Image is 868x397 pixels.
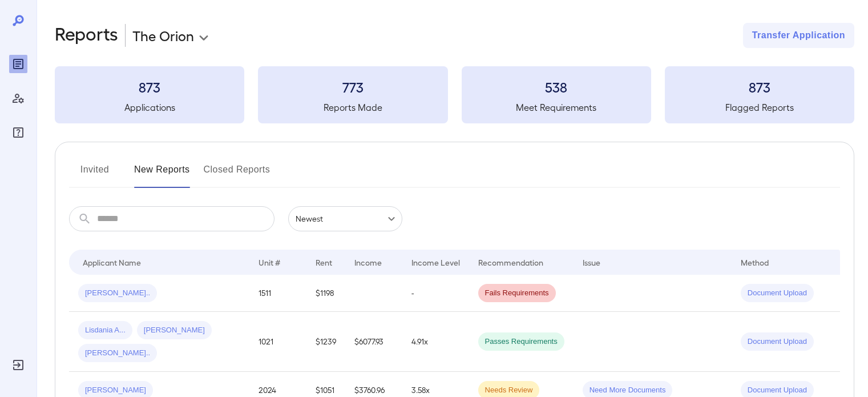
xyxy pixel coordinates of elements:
td: 4.91x [402,312,469,372]
div: Unit # [259,255,280,269]
td: 1511 [249,275,306,312]
span: Document Upload [741,336,814,347]
h5: Applications [55,101,244,114]
td: $6077.93 [345,312,402,372]
span: Document Upload [741,288,814,299]
button: Closed Reports [204,161,271,188]
h3: 873 [55,78,244,96]
span: Needs Review [478,385,540,396]
span: Document Upload [741,385,814,396]
div: Income [354,255,382,269]
div: Rent [316,255,334,269]
span: [PERSON_NAME].. [78,348,157,359]
div: Manage Users [9,89,27,107]
div: Reports [9,55,27,73]
span: Lisdania A... [78,325,132,336]
td: $1198 [306,275,345,312]
span: [PERSON_NAME] [78,385,153,396]
div: Log Out [9,356,27,374]
td: $1239 [306,312,345,372]
h3: 873 [665,78,854,96]
h5: Reports Made [258,101,447,114]
h5: Flagged Reports [665,101,854,114]
td: - [402,275,469,312]
div: Applicant Name [83,255,141,269]
div: Method [741,255,769,269]
p: The Orion [132,26,194,45]
span: Passes Requirements [478,336,564,347]
td: 1021 [249,312,306,372]
div: FAQ [9,123,27,142]
span: Need More Documents [583,385,673,396]
div: Recommendation [478,255,543,269]
span: [PERSON_NAME] [137,325,212,336]
div: Income Level [411,255,460,269]
h3: 538 [462,78,651,96]
h2: Reports [55,23,118,48]
button: Transfer Application [743,23,854,48]
button: New Reports [134,161,190,188]
span: Fails Requirements [478,288,556,299]
summary: 873Applications773Reports Made538Meet Requirements873Flagged Reports [55,66,854,123]
h3: 773 [258,78,447,96]
h5: Meet Requirements [462,101,651,114]
span: [PERSON_NAME].. [78,288,157,299]
div: Newest [288,206,402,231]
div: Issue [583,255,601,269]
button: Invited [69,161,120,188]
